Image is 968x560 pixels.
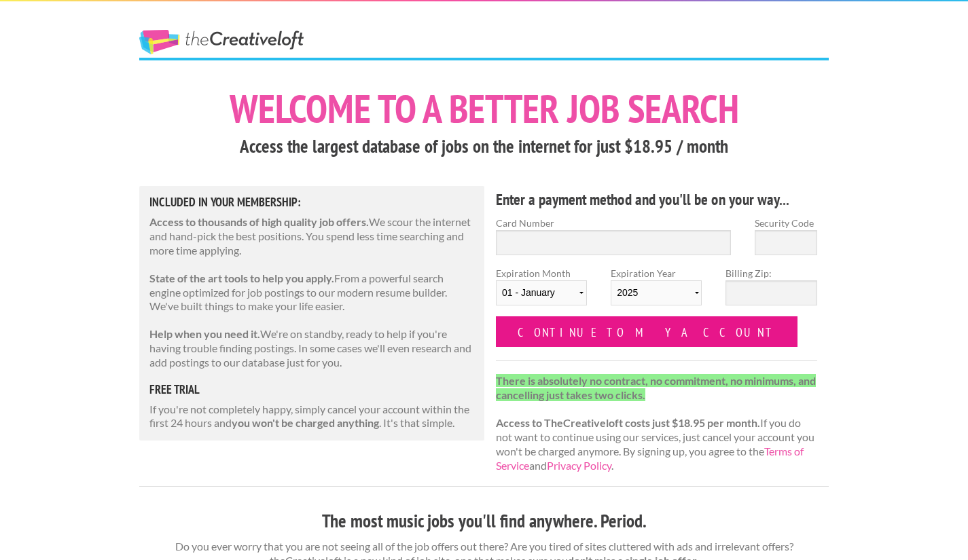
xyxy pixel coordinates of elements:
[139,30,304,54] a: The Creative Loft
[139,89,829,128] h1: Welcome to a better job search
[149,327,260,340] strong: Help when you need it.
[611,266,702,316] label: Expiration Year
[611,280,702,305] select: Expiration Year
[139,508,829,534] h3: The most music jobs you'll find anywhere. Period.
[496,374,817,473] p: If you do not want to continue using our services, just cancel your account you won't be charged ...
[725,266,817,280] label: Billing Zip:
[149,403,474,431] p: If you're not completely happy, simply cancel your account within the first 24 hours and . It's t...
[496,189,817,210] h4: Enter a payment method and you'll be on your way...
[149,272,334,284] strong: State of the art tools to help you apply.
[149,215,369,228] strong: Access to thousands of high quality job offers.
[149,215,474,257] p: We scour the internet and hand-pick the best positions. You spend less time searching and more ti...
[149,384,474,396] h5: free trial
[149,272,474,314] p: From a powerful search engine optimized for job postings to our modern resume builder. We've buil...
[496,445,804,472] a: Terms of Service
[232,416,379,429] strong: you won't be charged anything
[139,134,829,160] h3: Access the largest database of jobs on the internet for just $18.95 / month
[496,316,797,347] input: Continue to my account
[496,280,587,305] select: Expiration Month
[496,416,760,429] strong: Access to TheCreativeloft costs just $18.95 per month.
[496,374,816,401] strong: There is absolutely no contract, no commitment, no minimums, and cancelling just takes two clicks.
[755,216,817,230] label: Security Code
[496,266,587,316] label: Expiration Month
[149,327,474,369] p: We're on standby, ready to help if you're having trouble finding postings. In some cases we'll ev...
[149,196,474,208] h5: Included in Your Membership:
[496,216,731,230] label: Card Number
[547,459,611,472] a: Privacy Policy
